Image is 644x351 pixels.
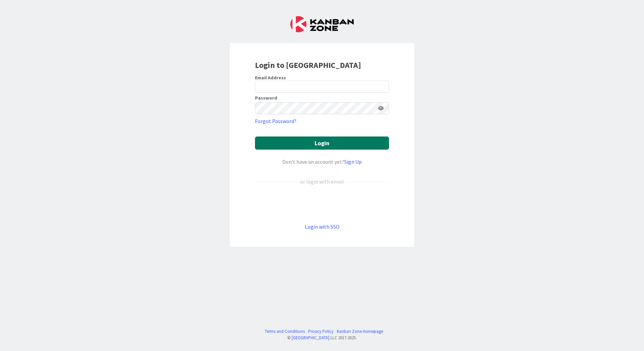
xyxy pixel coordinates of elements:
[265,328,305,335] a: Terms and Conditions
[308,328,333,335] a: Privacy Policy
[255,136,389,150] button: Login
[255,60,361,70] b: Login to [GEOGRAPHIC_DATA]
[252,197,392,211] iframe: Knop Inloggen met Google
[305,223,340,230] a: Login with SSO
[292,335,329,340] a: [GEOGRAPHIC_DATA]
[255,75,286,81] label: Email Address
[255,158,389,166] div: Don’t have an account yet?
[261,335,383,341] div: © LLC 2017- 2025 .
[337,328,383,335] a: Kanban Zone Homepage
[290,16,354,32] img: Kanban Zone
[344,158,362,165] a: Sign Up
[298,178,346,186] div: or login with email
[255,117,296,125] a: Forgot Password?
[255,95,277,100] label: Password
